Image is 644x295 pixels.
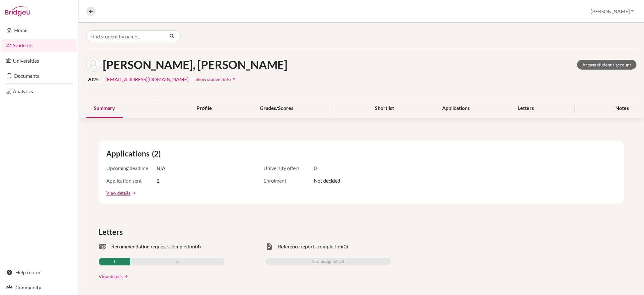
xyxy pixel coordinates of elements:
a: [EMAIL_ADDRESS][DOMAIN_NAME] [105,76,189,83]
span: mark_email_read [99,243,106,250]
div: Applications [435,99,477,118]
a: arrow_forward [130,191,136,195]
span: University offers [264,164,314,172]
div: Letters [510,99,541,118]
span: (4) [195,243,201,250]
a: Students [1,39,77,52]
button: [PERSON_NAME] [588,5,636,17]
a: arrow_forward [123,274,128,279]
span: Applications [106,148,152,159]
a: Home [1,24,77,37]
span: Application sent [106,177,157,184]
button: Show student infoarrow_drop_down [195,74,237,84]
span: 2025 [87,76,99,83]
span: 2 [157,177,159,184]
span: task [265,243,273,250]
div: Shortlist [367,99,402,118]
span: | [101,76,103,83]
a: Analytics [1,85,77,98]
span: (2) [152,148,163,159]
span: Letters [99,226,125,238]
span: Recommendation requests completion [111,243,195,250]
a: View details [106,190,130,196]
span: | [191,76,193,83]
span: Reference reports completion [278,243,342,250]
input: Find student by name... [86,30,164,42]
span: Not decided [314,177,340,184]
a: Help center [1,266,77,279]
div: Summary [86,99,123,118]
a: View details [99,273,123,280]
div: Grades/Scores [252,99,301,118]
a: Documents [1,70,77,82]
span: 1 [113,258,116,265]
a: Universities [1,54,77,67]
img: Bridge-U [5,6,30,16]
span: (0) [342,243,348,250]
img: Taelyn Rose Chen's avatar [86,58,100,72]
span: Show student info [196,77,231,82]
span: Enrolment [264,177,314,184]
span: Upcoming deadline [106,164,157,172]
div: Profile [189,99,219,118]
span: N/A [157,164,165,172]
h1: [PERSON_NAME], [PERSON_NAME] [103,58,287,71]
a: Access student's account [577,60,636,70]
i: arrow_drop_down [231,76,237,82]
span: 3 [176,258,179,265]
span: 0 [314,164,317,172]
div: Notes [608,99,636,118]
span: Not assigned yet [312,258,344,265]
a: Community [1,281,77,294]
